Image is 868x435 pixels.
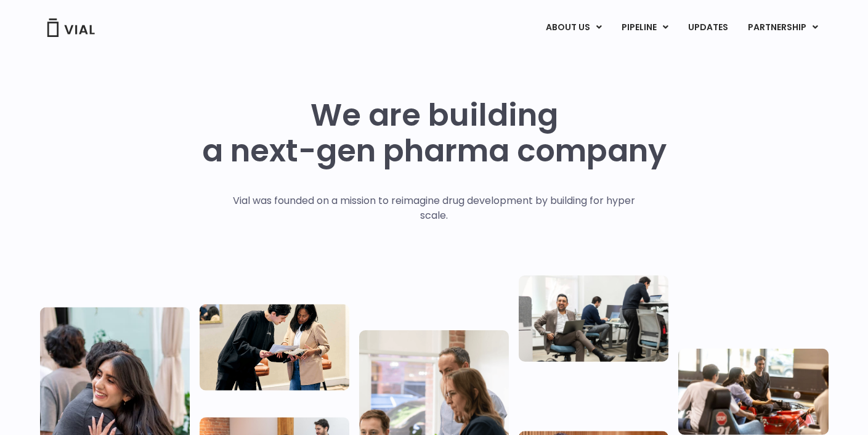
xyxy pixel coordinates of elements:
[519,275,668,362] img: Three people working in an office
[536,17,611,38] a: ABOUT USMenu Toggle
[678,348,828,434] img: Group of people playing whirlyball
[46,18,95,37] img: Vial Logo
[678,17,737,38] a: UPDATES
[200,304,349,390] img: Two people looking at a paper talking.
[202,97,667,169] h1: We are building a next-gen pharma company
[220,193,648,223] p: Vial was founded on a mission to reimagine drug development by building for hyper scale.
[738,17,828,38] a: PARTNERSHIPMenu Toggle
[612,17,678,38] a: PIPELINEMenu Toggle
